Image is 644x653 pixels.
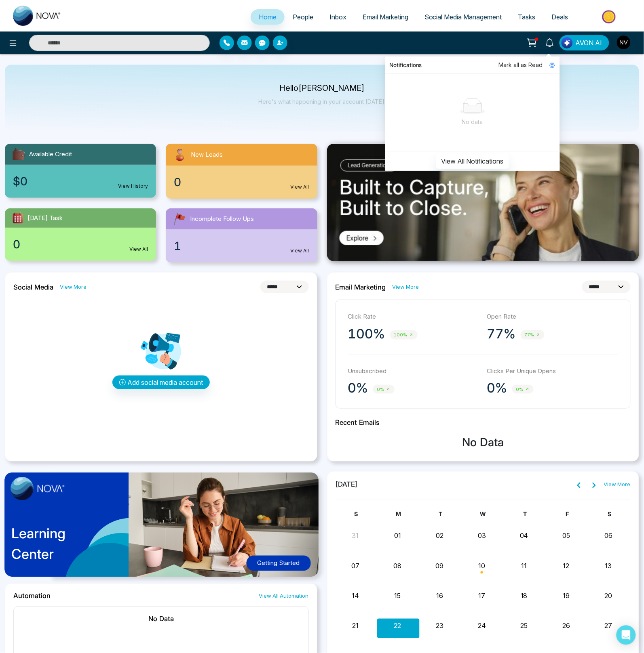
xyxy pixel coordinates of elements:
[258,85,386,92] p: Hello [PERSON_NAME]
[393,283,419,291] a: View More
[395,591,401,601] button: 15
[552,13,568,21] span: Deals
[385,57,560,74] div: Notifications
[487,326,516,342] p: 77%
[617,626,636,645] div: Open Intercom Messenger
[394,621,401,631] button: 22
[22,615,300,623] h2: No Data
[416,9,510,25] a: Social Media Management
[518,13,536,21] span: Tasks
[112,376,210,389] button: Add social media account
[439,511,443,518] span: T
[398,118,547,126] div: No data
[436,621,443,631] button: 23
[174,174,181,191] span: 0
[0,468,328,587] img: home-learning-center.png
[563,591,570,601] button: 19
[436,531,443,541] button: 02
[512,385,534,394] span: 0%
[293,13,313,21] span: People
[562,531,570,541] button: 05
[190,214,254,224] span: Incomplete Follow Ups
[11,212,24,225] img: todayTask.svg
[321,9,355,25] a: Inbox
[499,61,543,69] span: Mark all as Read
[141,331,181,372] img: Analytics png
[172,147,188,162] img: newLeads.svg
[608,511,612,518] span: S
[510,9,544,25] a: Tasks
[563,561,570,571] button: 12
[480,511,486,518] span: W
[27,214,63,223] span: [DATE] Task
[605,621,612,631] button: 27
[352,591,359,601] button: 14
[191,150,223,160] span: New Leads
[11,523,65,565] p: Learning Center
[352,531,359,541] button: 31
[13,283,53,291] h2: Social Media
[291,183,309,191] a: View All
[327,144,640,261] img: .
[161,144,322,199] a: New Leads0View All
[424,13,502,21] span: Social Media Management
[60,283,87,291] a: View More
[436,157,509,164] a: View All Notifications
[479,591,486,601] button: 17
[605,561,612,571] button: 13
[355,9,416,25] a: Email Marketing
[478,621,486,631] button: 24
[29,150,72,159] span: Available Credit
[13,6,61,26] img: Nova CRM Logo
[373,385,395,394] span: 0%
[129,246,148,253] a: View All
[348,367,479,376] p: Unsubscribed
[478,531,486,541] button: 03
[562,621,570,631] button: 26
[161,208,322,262] a: Incomplete Follow Ups1View All
[291,247,309,254] a: View All
[605,591,612,601] button: 20
[348,312,479,321] p: Click Rate
[390,330,418,340] span: 100%
[604,531,612,541] button: 06
[521,591,528,601] button: 18
[258,98,386,105] p: Here's what happening in your account [DATE].
[363,13,408,21] span: Email Marketing
[562,37,573,48] img: Lead Flow
[259,13,277,21] span: Home
[13,173,27,190] span: $0
[11,147,26,162] img: availableCredit.svg
[396,511,401,518] span: M
[487,367,618,376] p: Clicks Per Unique Opens
[604,481,631,489] a: View More
[251,9,285,25] a: Home
[11,477,65,500] img: image
[544,9,576,25] a: Deals
[355,511,358,518] span: S
[617,36,631,49] img: User Avatar
[487,312,618,321] p: Open Rate
[394,561,402,571] button: 08
[336,436,631,450] h3: No Data
[521,621,528,631] button: 25
[522,561,527,571] button: 11
[172,212,187,226] img: followUps.svg
[329,13,346,21] span: Inbox
[5,471,317,584] a: LearningCenterGetting Started
[581,8,639,26] img: Market-place.gif
[348,380,368,396] p: 0%
[118,183,148,190] a: View History
[352,621,359,631] button: 21
[259,592,309,600] a: View All Automation
[520,531,528,541] button: 04
[394,531,401,541] button: 01
[13,236,20,253] span: 0
[576,38,602,48] span: AVON AI
[436,591,443,601] button: 16
[524,511,527,518] span: T
[13,592,51,600] h2: Automation
[336,480,358,490] span: [DATE]
[487,380,507,396] p: 0%
[336,418,631,426] h2: Recent Emails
